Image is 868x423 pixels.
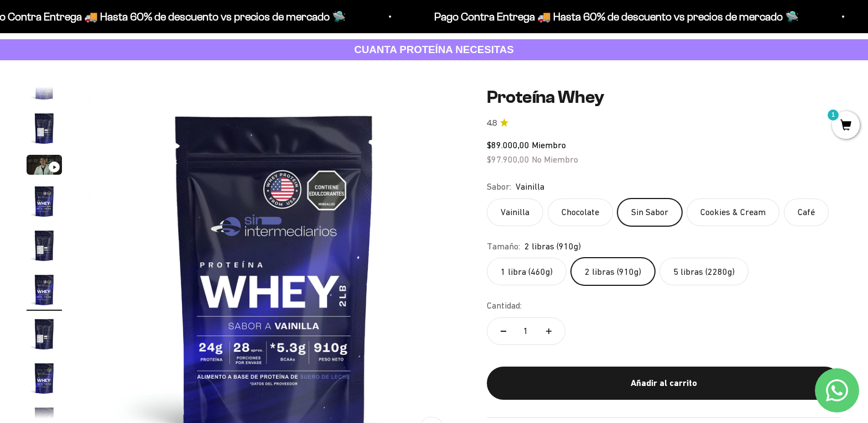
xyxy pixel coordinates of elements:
[27,228,62,267] button: Ir al artículo 5
[827,108,840,122] mark: 1
[532,140,566,150] span: Miembro
[487,367,841,400] button: Añadir al carrito
[27,111,62,149] button: Ir al artículo 2
[27,316,62,352] img: Proteína Whey
[487,154,529,164] span: $97.900,00
[27,228,62,263] img: Proteína Whey
[27,316,62,355] button: Ir al artículo 7
[487,239,520,254] legend: Tamaño:
[27,361,62,399] button: Ir al artículo 8
[832,120,860,132] a: 1
[354,44,514,55] strong: CUANTA PROTEÍNA NECESITAS
[433,8,797,25] p: Pago Contra Entrega 🚚 Hasta 60% de descuento vs precios de mercado 🛸
[27,155,62,178] button: Ir al artículo 3
[27,184,62,219] img: Proteína Whey
[516,180,544,194] span: Vainilla
[524,239,581,254] span: 2 libras (910g)
[487,140,529,150] span: $89.000,00
[27,361,62,396] img: Proteína Whey
[27,111,62,146] img: Proteína Whey
[487,299,522,313] label: Cantidad:
[487,180,511,194] legend: Sabor:
[487,117,497,129] span: 4.8
[487,318,519,344] button: Reducir cantidad
[532,154,578,164] span: No Miembro
[27,184,62,222] button: Ir al artículo 4
[27,272,62,307] img: Proteína Whey
[533,318,565,344] button: Aumentar cantidad
[487,87,841,108] h1: Proteína Whey
[27,272,62,311] button: Ir al artículo 6
[509,376,819,390] div: Añadir al carrito
[487,117,841,129] a: 4.84.8 de 5.0 estrellas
